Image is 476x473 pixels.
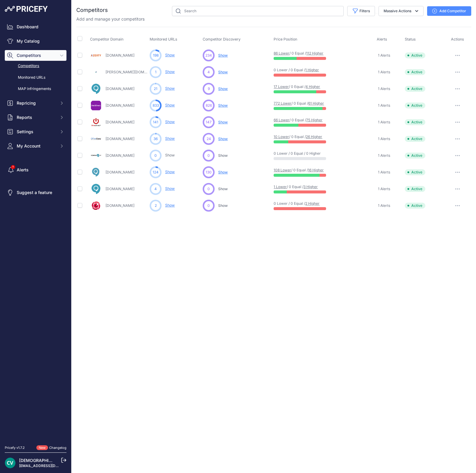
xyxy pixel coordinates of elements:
[165,120,175,124] a: Show
[154,86,157,92] span: 21
[274,134,289,139] a: 10 Lower
[377,203,390,209] a: 1 Alerts
[274,168,312,173] p: / 0 Equal /
[218,120,228,124] span: Show
[154,136,158,142] span: 36
[274,168,291,172] a: 108 Lower
[19,458,162,463] a: [DEMOGRAPHIC_DATA][PERSON_NAME] der ree [DEMOGRAPHIC_DATA]
[274,37,297,41] span: Price Position
[165,203,175,207] a: Show
[205,53,212,58] span: 234
[377,186,390,192] a: 1 Alerts
[405,52,425,58] span: Active
[207,186,210,192] span: 0
[377,37,387,41] span: Alerts
[172,6,344,16] input: Search
[106,120,134,124] a: [DOMAIN_NAME]
[19,463,81,468] a: [EMAIL_ADDRESS][DOMAIN_NAME]
[218,103,228,108] span: Show
[378,86,390,91] span: 1 Alerts
[5,36,66,46] a: My Catalog
[206,120,212,125] span: 147
[208,86,210,92] span: 9
[218,153,228,158] span: Show
[155,69,156,75] span: 1
[303,184,318,189] a: 3 Higher
[5,72,66,83] a: Monitored URLs
[150,37,177,41] span: Monitored URLs
[5,445,25,450] div: Pricefy v1.7.2
[206,103,212,108] span: 826
[5,141,66,151] button: My Account
[165,186,175,191] a: Show
[165,153,175,157] a: Show
[405,119,425,125] span: Active
[5,126,66,137] button: Settings
[405,69,425,75] span: Active
[377,69,390,75] a: 1 Alerts
[274,118,312,122] p: / 0 Equal /
[5,84,66,94] a: MAP infringements
[274,134,312,139] p: / 0 Equal /
[106,70,163,74] a: [PERSON_NAME][DOMAIN_NAME]
[203,37,241,41] span: Competitor Discovery
[106,103,134,108] a: [DOMAIN_NAME]
[5,21,66,32] a: Dashboard
[378,120,390,125] span: 1 Alerts
[306,134,322,139] a: 26 Higher
[106,53,134,58] a: [DOMAIN_NAME]
[218,70,228,74] span: Show
[153,120,158,125] span: 141
[218,187,228,191] span: Show
[405,153,425,159] span: Active
[377,119,390,125] a: 1 Alerts
[378,70,390,75] span: 1 Alerts
[405,86,425,92] span: Active
[165,103,175,107] a: Show
[274,51,312,56] p: / 0 Equal /
[106,153,134,158] a: [DOMAIN_NAME]
[306,84,320,89] a: 4 Higher
[5,61,66,71] a: Competitors
[274,118,289,122] a: 66 Lower
[274,184,287,189] a: 1 Lower
[308,168,324,172] a: 16 Higher
[377,169,390,175] a: 1 Alerts
[377,136,390,142] a: 1 Alerts
[427,6,471,16] button: Add Competitor
[405,169,425,175] span: Active
[165,170,175,174] a: Show
[207,136,211,142] span: 24
[347,6,375,16] button: Filters
[165,53,175,57] a: Show
[17,114,56,120] span: Reports
[405,136,425,142] span: Active
[207,69,210,75] span: 4
[5,187,66,198] a: Suggest a feature
[17,52,56,58] span: Competitors
[308,101,324,106] a: 61 Higher
[377,103,390,108] a: 1 Alerts
[379,6,424,16] button: Massive Actions
[153,53,159,58] span: 198
[306,51,323,55] a: 112 Higher
[165,136,175,141] a: Show
[153,103,159,108] span: 833
[378,203,390,208] span: 1 Alerts
[451,37,464,41] span: Actions
[405,37,416,41] span: Status
[274,84,289,89] a: 17 Lower
[274,68,312,72] p: 0 Lower / 0 Equal /
[274,184,312,189] p: / 0 Equal /
[106,86,134,91] a: [DOMAIN_NAME]
[153,170,159,175] span: 124
[405,186,425,192] span: Active
[207,203,210,208] span: 0
[305,68,319,72] a: 1 Higher
[36,445,48,450] span: New
[274,101,312,106] p: / 0 Equal /
[5,98,66,108] button: Repricing
[378,153,390,158] span: 1 Alerts
[106,137,134,141] a: [DOMAIN_NAME]
[377,153,390,159] a: 1 Alerts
